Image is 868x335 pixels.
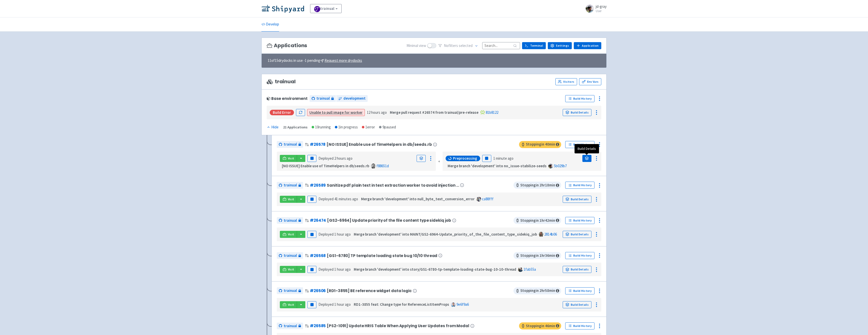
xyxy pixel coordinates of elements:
span: Visit [288,197,294,201]
a: f88651d [376,163,389,168]
a: trainual [310,4,342,13]
strong: Merge branch 'development' into story/GS1-6780-tp-template-loading-state-bug-10-10-thread [354,267,516,272]
time: 12 hours ago [367,110,387,115]
span: Preprocessing [453,156,477,161]
a: #26578 [310,142,325,147]
button: Pause [307,266,316,273]
time: 1 hour ago [334,232,351,237]
a: trainual [277,287,303,294]
span: Minimal view [406,43,426,49]
a: 81b8122 [486,110,498,115]
a: Settings [548,42,572,49]
span: Stopping in 40 min [519,141,561,148]
a: development [336,95,368,102]
button: Pause [482,155,491,162]
span: Visit [288,303,294,307]
div: Base environment [267,96,308,101]
button: Hide [267,124,279,130]
a: Build Details [563,301,591,308]
span: Stopping in 2 hr 18 min [513,182,561,189]
span: trainual [284,142,297,147]
small: User [596,9,607,13]
a: trainual [277,323,303,329]
a: Build Details [563,231,591,238]
a: trainual [277,182,303,189]
input: Search... [482,42,520,49]
a: Unable to pull image for worker [309,110,363,115]
a: 1fab55a [524,267,536,272]
a: trainual [277,252,303,259]
a: Visit [280,266,297,273]
div: 21 Applications [283,124,308,130]
div: Hide [267,124,279,130]
a: Visit [280,196,297,203]
strong: RD1-3855 feat: Change type for ReferenceListItemProps [354,302,449,307]
a: Build History [565,252,594,259]
div: 10 running [312,124,331,130]
span: Visit [288,156,294,160]
a: Build History [565,287,594,294]
time: 41 minutes ago [334,197,358,201]
a: trainual [277,217,303,224]
a: ca88fff [482,197,494,201]
span: development [343,96,366,101]
a: Build History [565,95,594,102]
span: Stopping in 1 hr 42 min [513,217,561,224]
a: trainual [277,141,303,148]
span: selected [459,43,473,48]
div: 9 paused [379,124,396,130]
span: Sanitize pdf plain text in text extraction worker to avoid injection … [327,183,459,187]
span: trainual [316,96,330,101]
div: 1 in progress [335,124,358,130]
span: [NO ISSUE] Enable use of TimeHelpers in db/seeds.rb [327,142,432,147]
button: Pause [307,301,316,308]
time: 1 minute ago [493,156,513,161]
button: Pause [307,196,316,203]
a: Build Details [563,266,591,273]
a: Visitors [555,78,577,85]
span: [GS1-6780] TP template loading state bug 10/10 thread [327,254,437,258]
span: Stopping in 46 min [519,322,561,329]
strong: Merge pull request #26574 from trainual/pre-release [390,110,478,115]
a: Develop [261,17,279,32]
span: Visit [288,232,294,236]
a: Build History [565,141,594,148]
a: #26506 [310,288,326,293]
span: Deployed [318,267,351,272]
u: Request more drydocks [324,58,362,63]
span: trainual [284,323,297,329]
strong: Merge branch 'development' into null_byte_text_conversion_error [361,197,475,201]
span: trainual [284,288,297,294]
span: Deployed [318,232,351,237]
div: « [438,152,440,171]
a: jd-gray User [583,5,607,13]
a: Env Vars [579,78,601,85]
a: #26568 [310,253,326,258]
span: trainual [267,79,296,85]
span: Stopping in 2 hr 58 min [513,287,561,294]
a: 9e6f9a6 [456,302,469,307]
strong: Merge branch 'development' into no_issue-stabilize-seeds [448,163,547,168]
strong: Merge branch 'development' into MAINT/GS2-6964-Update_priority_of_the_file_content_type_sidekiq_job [354,232,537,237]
span: trainual [284,182,297,188]
span: trainual [284,218,297,224]
span: Visit [288,267,294,271]
a: #26585 [310,323,326,328]
span: Deployed [318,197,358,201]
a: Build History [565,217,594,224]
a: trainual [310,95,336,102]
a: Visit [280,155,297,162]
a: 2814b06 [544,232,557,237]
button: Pause [307,231,316,238]
a: Terminal [522,42,546,49]
a: Build History [565,322,594,329]
a: Visit [280,231,297,238]
span: jd-gray [596,4,607,9]
img: Shipyard logo [261,5,304,13]
span: Deployed [318,302,351,307]
span: 11 of 15 drydocks in use - 1 pending [268,58,362,64]
a: 5b029b7 [554,163,567,168]
div: 1 error [362,124,375,130]
span: Deployed [318,156,352,161]
a: Application [574,42,601,49]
